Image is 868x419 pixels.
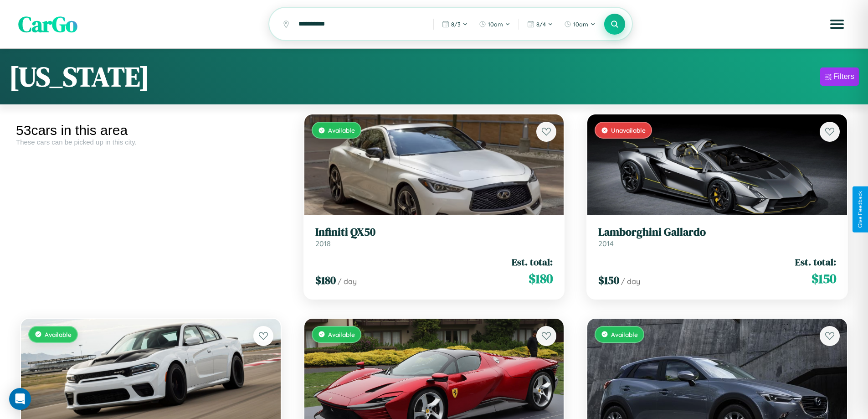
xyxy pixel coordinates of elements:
[523,17,558,31] button: 8/4
[315,226,553,248] a: Infiniti QX502018
[611,331,638,338] span: Available
[16,123,286,138] div: 53 cars in this area
[338,277,357,286] span: / day
[488,21,503,28] span: 10am
[598,273,619,288] span: $ 150
[315,273,336,288] span: $ 180
[328,331,355,338] span: Available
[820,67,859,86] button: Filters
[9,58,149,95] h1: [US_STATE]
[315,226,553,239] h3: Infiniti QX50
[598,226,836,239] h3: Lamborghini Gallardo
[795,255,836,269] span: Est. total:
[437,17,473,31] button: 8/3
[9,388,31,410] div: Open Intercom Messenger
[598,239,614,248] span: 2014
[529,269,553,288] span: $ 180
[573,21,588,28] span: 10am
[824,11,850,37] button: Open menu
[16,138,286,146] div: These cars can be picked up in this city.
[812,269,836,288] span: $ 150
[451,21,461,28] span: 8 / 3
[315,239,331,248] span: 2018
[611,126,646,134] span: Unavailable
[18,9,77,39] span: CarGo
[598,226,836,248] a: Lamborghini Gallardo2014
[560,17,600,31] button: 10am
[512,255,553,269] span: Est. total:
[328,126,355,134] span: Available
[474,17,515,31] button: 10am
[45,331,72,338] span: Available
[833,72,854,81] div: Filters
[857,191,863,228] div: Give Feedback
[536,21,546,28] span: 8 / 4
[621,277,640,286] span: / day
